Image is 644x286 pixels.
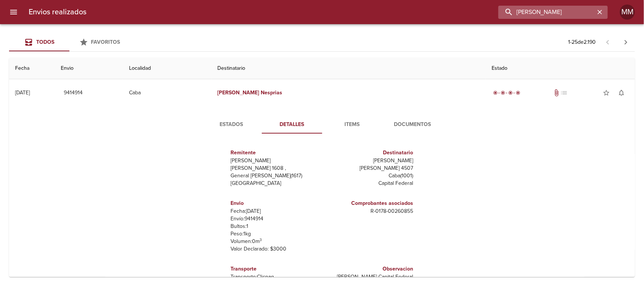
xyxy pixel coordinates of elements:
[603,89,610,97] span: star_border
[260,237,262,242] sup: 3
[231,208,319,215] p: Fecha: [DATE]
[617,33,635,51] span: Pagina siguiente
[568,38,596,46] p: 1 - 25 de 2.190
[206,120,257,129] span: Estados
[231,199,319,208] h6: Envio
[231,245,319,253] p: Valor Declarado: $ 3000
[261,89,282,96] em: Nesprias
[486,58,635,79] th: Estado
[9,58,55,79] th: Fecha
[231,223,319,230] p: Bultos: 1
[325,199,413,208] h6: Comprobantes asociados
[123,79,212,106] td: Caba
[231,157,319,165] p: [PERSON_NAME]
[29,6,86,18] h6: Envios realizados
[325,172,413,180] p: Caba ( 1001 )
[212,58,486,79] th: Destinatario
[91,39,120,45] span: Favoritos
[231,172,319,180] p: General [PERSON_NAME] ( 1617 )
[64,88,83,98] span: 9414914
[55,58,123,79] th: Envio
[231,149,319,157] h6: Remitente
[560,89,568,97] span: No tiene pedido asociado
[36,39,54,45] span: Todos
[501,91,505,95] span: radio_button_checked
[493,91,498,95] span: radio_button_checked
[61,86,86,100] button: 9414914
[618,89,625,97] span: notifications_none
[553,89,560,97] span: Tiene documentos adjuntos
[516,91,520,95] span: radio_button_checked
[325,180,413,187] p: Capital Federal
[231,273,319,281] p: Transporte: Clicpaq
[327,120,378,129] span: Items
[231,238,319,245] p: Volumen: 0 m
[231,230,319,238] p: Peso: 1 kg
[325,149,413,157] h6: Destinatario
[498,6,595,19] input: buscar
[599,38,617,46] span: Pagina anterior
[231,265,319,273] h6: Transporte
[201,115,443,134] div: Tabs detalle de guia
[508,91,513,95] span: radio_button_checked
[387,120,438,129] span: Documentos
[5,3,23,21] button: menu
[325,208,413,215] p: R - 0178 - 00260855
[123,58,212,79] th: Localidad
[266,120,318,129] span: Detalles
[492,89,522,97] div: Entregado
[620,5,635,20] div: MM
[231,165,319,172] p: [PERSON_NAME] 1608 ,
[325,273,413,281] p: [PERSON_NAME] Capital Federal
[325,165,413,172] p: [PERSON_NAME] 4507
[231,215,319,223] p: Envío: 9414914
[325,265,413,273] h6: Observacion
[325,157,413,165] p: [PERSON_NAME]
[614,85,629,100] button: Activar notificaciones
[218,89,260,96] em: [PERSON_NAME]
[15,89,30,96] div: [DATE]
[231,180,319,187] p: [GEOGRAPHIC_DATA]
[9,33,130,51] div: Tabs Envios
[599,85,614,100] button: Agregar a favoritos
